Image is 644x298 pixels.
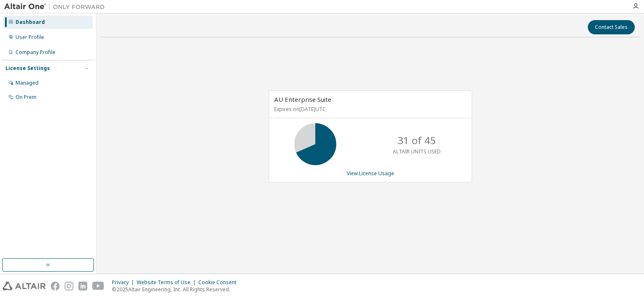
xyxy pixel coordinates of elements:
[16,34,44,41] div: User Profile
[16,94,36,101] div: On Prem
[393,148,441,155] p: ALTAIR UNITS USED
[16,49,55,56] div: Company Profile
[65,282,73,290] img: instagram.svg
[397,133,436,148] p: 31 of 45
[78,282,87,290] img: linkedin.svg
[112,279,137,286] div: Privacy
[137,279,198,286] div: Website Terms of Use
[198,279,241,286] div: Cookie Consent
[4,3,109,11] img: Altair One
[347,170,394,177] a: View License Usage
[274,95,331,104] span: AU Enterprise Suite
[274,106,465,113] p: Expires on [DATE] UTC
[16,19,45,26] div: Dashboard
[5,65,50,72] div: License Settings
[92,282,104,290] img: youtube.svg
[112,286,241,293] p: © 2025 Altair Engineering, Inc. All Rights Reserved.
[588,20,635,34] button: Contact Sales
[3,282,46,290] img: altair_logo.svg
[51,282,60,290] img: facebook.svg
[16,80,39,86] div: Managed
